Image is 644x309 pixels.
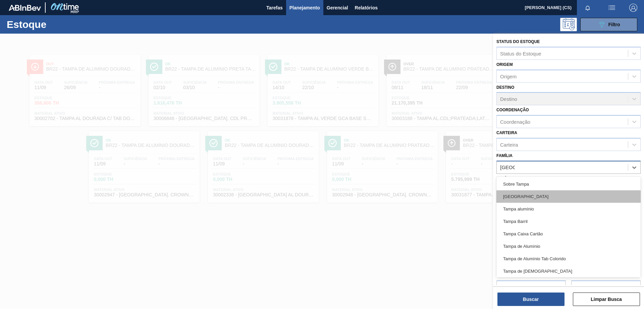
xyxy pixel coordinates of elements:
button: Filtro [580,18,637,31]
div: Carteira [500,142,518,147]
div: Tampa de [DEMOGRAPHIC_DATA] [496,265,641,277]
label: Coordenação [496,108,529,112]
label: Destino [496,85,514,90]
div: Tampa Caixa Cartão [496,228,641,240]
label: Data out até [571,273,600,278]
div: [GEOGRAPHIC_DATA] [496,190,641,203]
label: Data out de [496,273,523,278]
span: Tarefas [266,4,283,12]
img: userActions [608,4,616,12]
span: Gerencial [327,4,348,12]
label: Status do Estoque [496,39,540,44]
label: Família Rotulada [496,176,536,181]
input: dd/mm/yyyy [571,280,641,294]
div: Tampa alumínio [496,203,641,215]
img: Logout [629,4,637,12]
button: Notificações [577,3,598,12]
div: Origem [500,73,517,79]
label: Família [496,153,513,158]
img: TNhmsLtSVTkK8tSr43FrP2fwEKptu5GPRR3wAAAABJRU5ErkJggg== [9,5,41,11]
label: Carteira [496,130,517,135]
div: Coordenação [500,119,530,125]
div: Tampa Barril [496,215,641,228]
div: Pogramando: nenhum usuário selecionado [560,18,577,31]
div: Sobre Tampa [496,178,641,190]
span: Planejamento [289,4,320,12]
input: dd/mm/yyyy [496,280,566,294]
span: Filtro [608,22,620,27]
h1: Estoque [7,21,107,28]
span: Relatórios [355,4,378,12]
div: Tampa de Alumínio [496,240,641,253]
label: Origem [496,62,513,67]
div: Status do Estoque [500,50,541,56]
div: Tampa de Alumínio Tab Colorido [496,253,641,265]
